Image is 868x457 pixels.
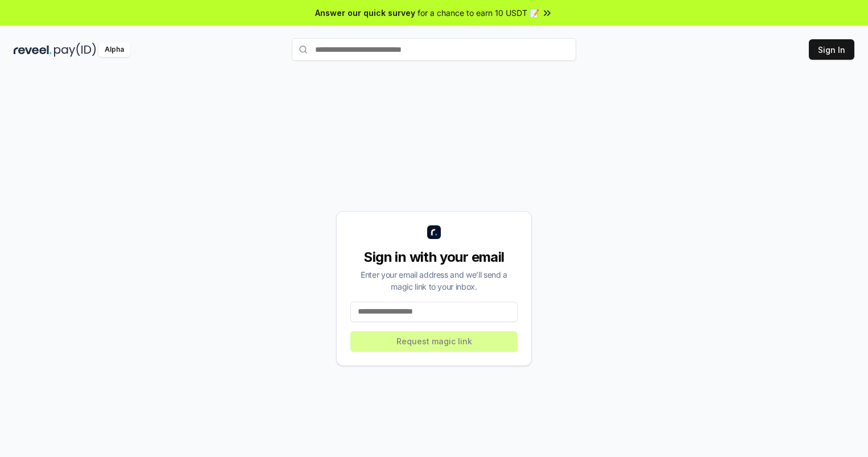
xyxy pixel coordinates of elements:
img: logo_small [427,225,441,239]
button: Sign In [809,39,854,60]
span: Answer our quick survey [315,7,415,19]
span: for a chance to earn 10 USDT 📝 [418,7,539,19]
img: reveel_dark [14,43,52,57]
div: Sign in with your email [350,248,518,266]
div: Enter your email address and we’ll send a magic link to your inbox. [350,269,518,293]
img: pay_id [54,43,96,57]
div: Alpha [98,43,130,57]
